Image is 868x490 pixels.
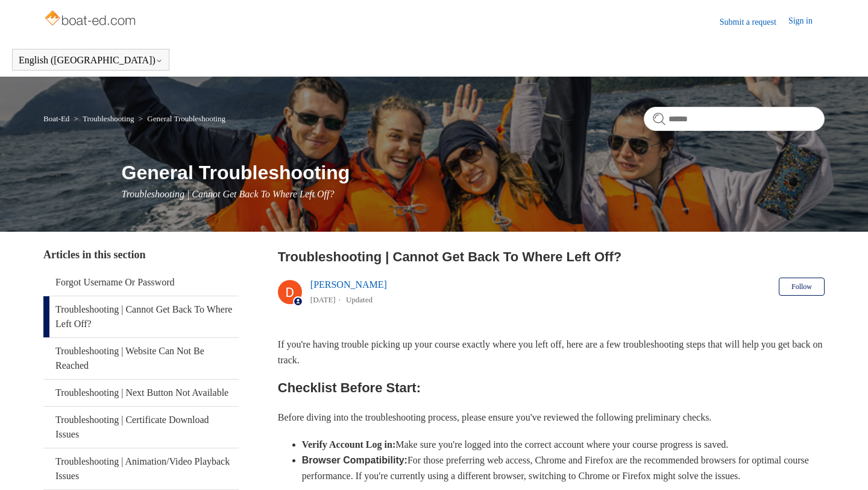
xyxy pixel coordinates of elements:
[43,114,69,123] a: Boat-Ed
[122,158,825,187] h1: General Troubleshooting
[278,337,825,367] p: If you're having trouble picking up your course exactly where you left off, here are a few troubl...
[72,114,136,123] li: Troubleshooting
[136,114,225,123] li: General Troubleshooting
[43,249,145,261] span: Articles in this section
[788,14,825,29] a: Sign in
[43,296,239,337] a: Troubleshooting | Cannot Get Back To Where Left Off?
[278,377,825,398] h2: Checklist Before Start:
[122,189,335,199] span: Troubleshooting | Cannot Get Back To Where Left Off?
[779,278,825,296] button: Follow Article
[83,114,134,123] a: Troubleshooting
[302,437,825,453] li: Make sure you're logged into the correct account where your course progress is saved.
[278,247,825,267] h2: Troubleshooting | Cannot Get Back To Where Left Off?
[43,448,239,489] a: Troubleshooting | Animation/Video Playback Issues
[19,55,163,66] button: English ([GEOGRAPHIC_DATA])
[43,114,72,123] li: Boat-Ed
[43,7,139,31] img: Boat-Ed Help Center home page
[310,295,336,304] time: 05/14/2024, 13:31
[310,279,387,290] a: [PERSON_NAME]
[43,338,239,379] a: Troubleshooting | Website Can Not Be Reached
[43,269,239,296] a: Forgot Username Or Password
[302,453,825,483] li: For those preferring web access, Chrome and Firefox are the recommended browsers for optimal cour...
[147,114,225,123] a: General Troubleshooting
[302,455,407,465] strong: Browser Compatibility:
[720,16,788,28] a: Submit a request
[43,380,239,406] a: Troubleshooting | Next Button Not Available
[644,107,825,131] input: Search
[346,295,373,304] li: Updated
[278,410,825,425] p: Before diving into the troubleshooting process, please ensure you've reviewed the following preli...
[43,407,239,448] a: Troubleshooting | Certificate Download Issues
[302,439,395,450] strong: Verify Account Log in:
